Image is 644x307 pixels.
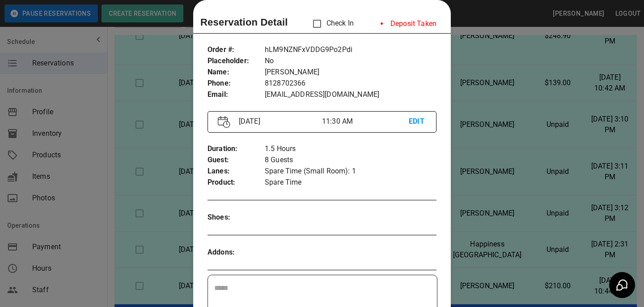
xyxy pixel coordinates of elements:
[208,67,265,78] p: Name :
[235,116,322,127] p: [DATE]
[265,44,436,56] p: hLM9NZNFxVDDG9Po2Pdi
[409,116,426,127] p: EDIT
[208,155,265,166] p: Guest :
[265,143,436,155] p: 1.5 Hours
[373,15,444,33] li: Deposit Taken
[208,247,265,258] p: Addons :
[322,116,409,127] p: 11:30 AM
[208,166,265,177] p: Lanes :
[265,155,436,166] p: 8 Guests
[265,56,436,67] p: No
[265,89,436,100] p: [EMAIL_ADDRESS][DOMAIN_NAME]
[208,44,265,56] p: Order # :
[208,177,265,188] p: Product :
[265,78,436,89] p: 8128702366
[208,89,265,100] p: Email :
[218,116,230,128] img: Vector
[208,78,265,89] p: Phone :
[208,212,265,223] p: Shoes :
[265,177,436,188] p: Spare Time
[200,15,288,30] p: Reservation Detail
[265,166,436,177] p: Spare Time (Small Room): 1
[265,67,436,78] p: [PERSON_NAME]
[208,56,265,67] p: Placeholder :
[208,143,265,155] p: Duration :
[308,14,354,33] p: Check In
